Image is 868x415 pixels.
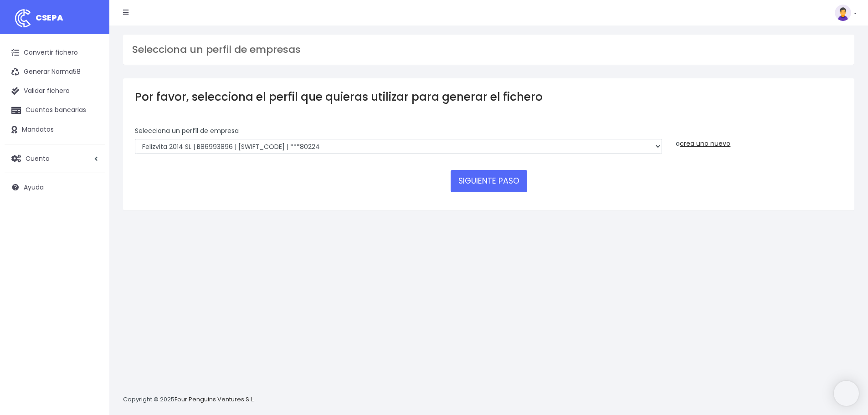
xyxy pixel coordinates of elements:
h3: Selecciona un perfil de empresas [132,44,845,56]
a: Generar Norma58 [5,62,105,82]
a: Ayuda [5,178,105,197]
h3: Por favor, selecciona el perfil que quieras utilizar para generar el fichero [135,90,842,103]
span: Ayuda [24,183,44,192]
span: CSEPA [36,12,63,23]
a: Validar fichero [5,82,105,101]
label: Selecciona un perfíl de empresa [135,126,239,136]
a: Cuenta [5,149,105,168]
img: logo [11,7,34,30]
img: profile [835,5,851,21]
button: SIGUIENTE PASO [451,170,527,192]
a: Four Penguins Ventures S.L. [175,395,254,404]
span: Cuenta [26,154,50,163]
a: Convertir fichero [5,43,105,62]
a: crea uno nuevo [680,139,730,148]
p: Copyright © 2025 . [123,395,256,405]
a: Mandatos [5,120,105,139]
a: Cuentas bancarias [5,101,105,120]
div: o [676,126,842,149]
